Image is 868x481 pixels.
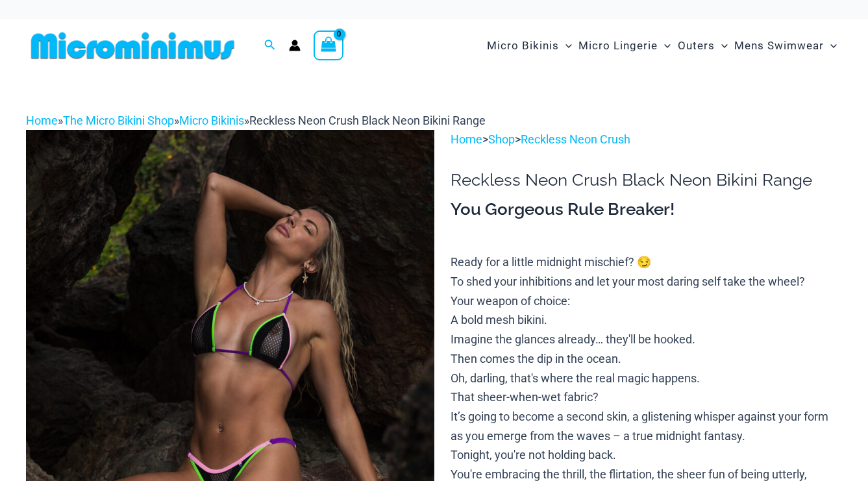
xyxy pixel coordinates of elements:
a: Mens SwimwearMenu ToggleMenu Toggle [731,26,840,66]
span: Menu Toggle [658,29,671,62]
span: Outers [678,29,715,62]
a: Micro LingerieMenu ToggleMenu Toggle [575,26,674,66]
h3: You Gorgeous Rule Breaker! [451,199,842,221]
a: Home [451,132,482,146]
a: View Shopping Cart, empty [314,31,343,60]
a: Reckless Neon Crush [521,132,630,146]
a: The Micro Bikini Shop [63,114,174,127]
span: Menu Toggle [824,29,837,62]
h1: Reckless Neon Crush Black Neon Bikini Range [451,170,842,190]
span: Micro Bikinis [487,29,559,62]
span: Reckless Neon Crush Black Neon Bikini Range [249,114,486,127]
a: Shop [488,132,515,146]
img: MM SHOP LOGO FLAT [26,31,240,60]
p: > > [451,130,842,149]
span: Micro Lingerie [578,29,658,62]
span: Mens Swimwear [734,29,824,62]
nav: Site Navigation [482,24,842,68]
span: » » » [26,114,486,127]
a: Home [26,114,58,127]
a: Search icon link [264,38,276,54]
a: Account icon link [289,40,301,51]
span: Menu Toggle [715,29,728,62]
a: Micro Bikinis [179,114,244,127]
span: Menu Toggle [559,29,572,62]
a: Micro BikinisMenu ToggleMenu Toggle [484,26,575,66]
a: OutersMenu ToggleMenu Toggle [675,26,731,66]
